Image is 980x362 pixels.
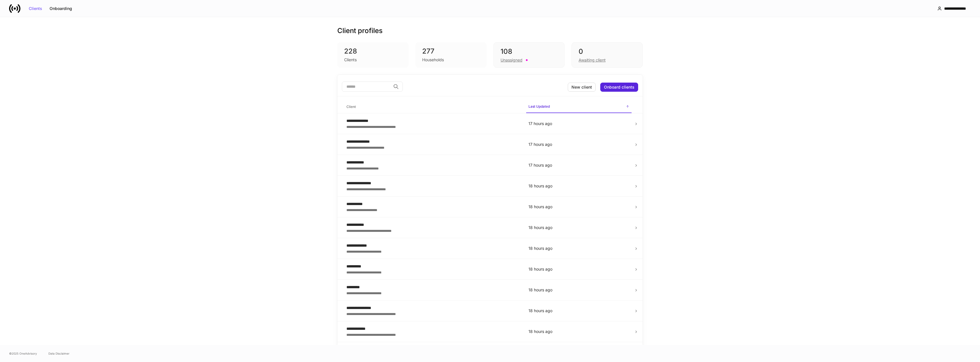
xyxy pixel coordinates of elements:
[46,4,76,13] button: Onboarding
[344,47,402,56] div: 228
[528,183,629,189] p: 18 hours ago
[48,351,70,356] a: Data Disclaimer
[346,104,356,109] h6: Client
[501,47,558,56] div: 108
[571,85,592,89] div: New client
[600,83,638,92] button: Onboard clients
[528,225,629,230] p: 18 hours ago
[568,83,596,92] button: New client
[50,7,72,11] div: Onboarding
[579,47,636,56] div: 0
[528,162,629,168] p: 17 hours ago
[526,101,632,113] span: Last Updated
[25,4,46,13] button: Clients
[528,266,629,272] p: 18 hours ago
[571,42,643,68] div: 0Awaiting client
[604,85,634,89] div: Onboard clients
[501,57,522,63] div: Unassigned
[344,57,357,63] div: Clients
[9,351,37,356] span: © 2025 OneAdvisory
[528,287,629,293] p: 18 hours ago
[422,57,444,63] div: Households
[493,42,565,68] div: 108Unassigned
[528,204,629,210] p: 18 hours ago
[344,101,522,113] span: Client
[528,329,629,334] p: 18 hours ago
[528,121,629,126] p: 17 hours ago
[337,26,383,35] h3: Client profiles
[528,246,629,251] p: 18 hours ago
[422,47,480,56] div: 277
[29,7,42,11] div: Clients
[528,104,550,109] h6: Last Updated
[528,142,629,147] p: 17 hours ago
[579,57,606,63] div: Awaiting client
[528,308,629,314] p: 18 hours ago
